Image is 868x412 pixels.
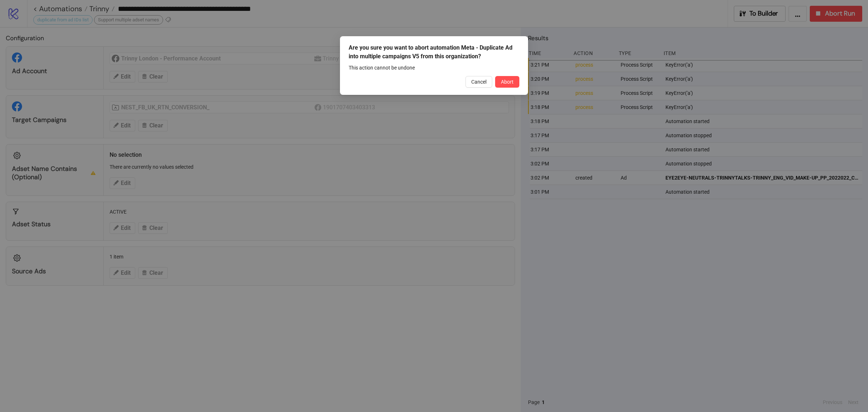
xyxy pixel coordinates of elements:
[349,43,519,61] div: Are you sure you want to abort automation Meta - Duplicate Ad into multiple campaigns V5 from thi...
[349,64,519,72] div: This action cannot be undone
[465,76,492,88] button: Cancel
[495,76,519,88] button: Abort
[501,79,514,85] span: Abort
[471,79,486,85] span: Cancel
